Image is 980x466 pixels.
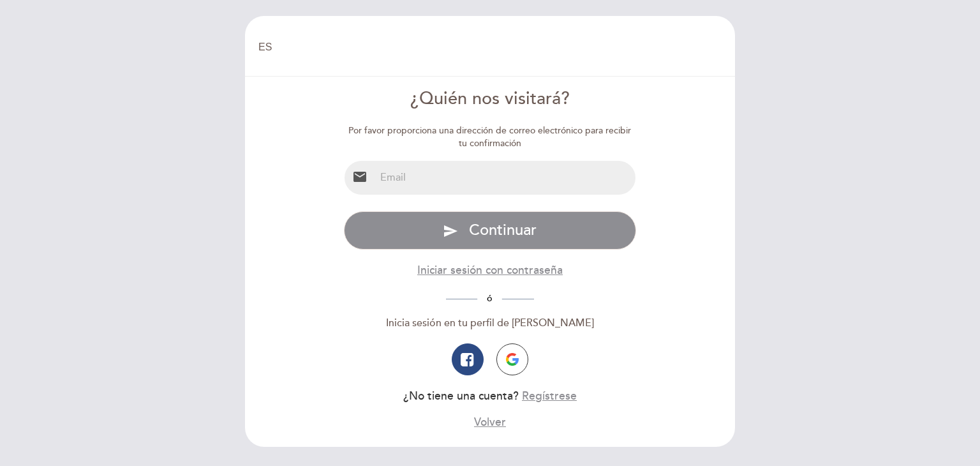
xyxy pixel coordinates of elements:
i: send [443,223,458,239]
img: icon-google.png [506,353,519,366]
button: Volver [474,414,506,430]
button: send Continuar [344,211,637,250]
div: Inicia sesión en tu perfil de [PERSON_NAME] [344,316,637,331]
button: Regístrese [522,388,577,404]
input: Email [375,161,636,195]
span: Continuar [469,221,537,239]
div: ¿Quién nos visitará? [344,87,637,112]
div: Por favor proporciona una dirección de correo electrónico para recibir tu confirmación [344,124,637,150]
i: email [352,169,367,184]
span: ó [477,293,502,304]
button: Iniciar sesión con contraseña [417,262,563,278]
span: ¿No tiene una cuenta? [403,389,519,403]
